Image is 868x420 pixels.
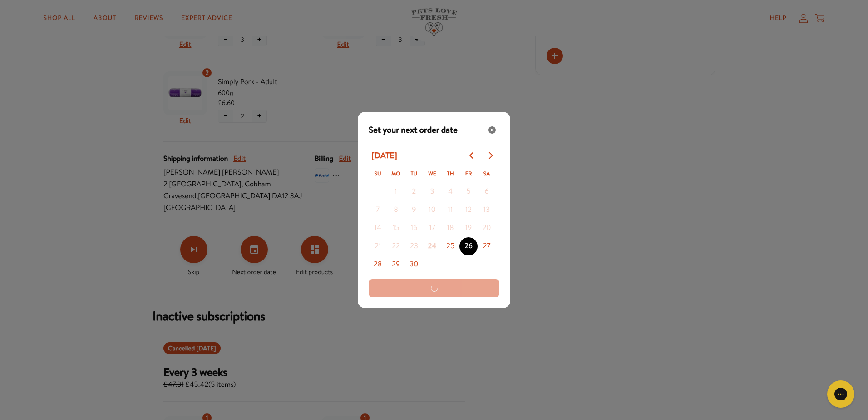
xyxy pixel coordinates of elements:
button: 3 [423,183,441,201]
button: 13 [478,201,496,219]
button: 10 [423,201,441,219]
button: Go to previous month [463,146,481,165]
button: 24 [423,237,441,255]
th: Saturday [478,165,496,183]
th: Friday [459,165,478,183]
div: [DATE] [369,148,400,164]
button: 27 [478,237,496,255]
button: 18 [441,219,459,237]
button: 21 [369,237,387,255]
button: 16 [405,219,423,237]
button: 17 [423,219,441,237]
button: 5 [459,183,478,201]
th: Wednesday [423,165,441,183]
th: Tuesday [405,165,423,183]
button: 26 [459,237,478,255]
button: 22 [387,237,405,255]
button: 9 [405,201,423,219]
th: Thursday [441,165,459,183]
button: 14 [369,219,387,237]
button: 23 [405,237,423,255]
button: Go to next month [481,146,499,165]
button: 7 [369,201,387,219]
button: 4 [441,183,459,201]
button: 15 [387,219,405,237]
button: 19 [459,219,478,237]
th: Sunday [369,165,387,183]
button: 1 [387,183,405,201]
button: 28 [369,255,387,274]
button: 11 [441,201,459,219]
iframe: Gorgias live chat messenger [823,377,859,411]
span: Set your next order date [369,124,458,136]
button: 12 [459,201,478,219]
button: 25 [441,237,459,255]
th: Monday [387,165,405,183]
button: 2 [405,183,423,201]
button: 8 [387,201,405,219]
button: Close [485,123,499,137]
button: 6 [478,183,496,201]
button: 30 [405,255,423,274]
button: 29 [387,255,405,274]
button: 20 [478,219,496,237]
